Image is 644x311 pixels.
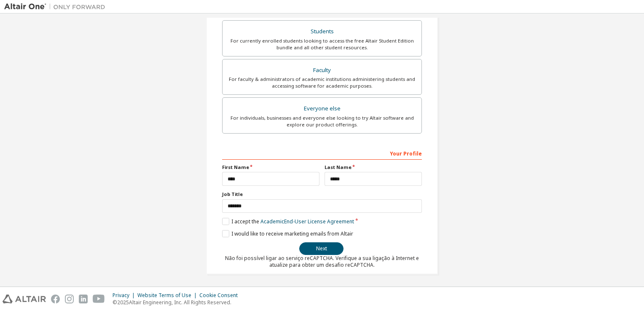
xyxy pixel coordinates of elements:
[222,191,422,198] label: Job Title
[228,38,416,51] div: For currently enrolled students looking to access the free Altair Student Edition bundle and all ...
[228,103,416,115] div: Everyone else
[4,3,110,11] img: Altair One
[3,295,46,303] img: altair_logo.svg
[65,295,74,303] img: instagram.svg
[222,164,319,171] label: First Name
[137,292,199,299] div: Website Terms of Use
[299,242,343,255] button: Next
[325,164,422,171] label: Last Name
[113,292,137,299] div: Privacy
[113,299,243,306] p: © 2025 Altair Engineering, Inc. All Rights Reserved.
[228,115,416,128] div: For individuals, businesses and everyone else looking to try Altair software and explore our prod...
[79,295,88,303] img: linkedin.svg
[222,218,354,225] label: I accept the
[228,26,416,38] div: Students
[93,295,105,303] img: youtube.svg
[228,64,416,76] div: Faculty
[51,295,60,303] img: facebook.svg
[222,146,422,160] div: Your Profile
[199,292,243,299] div: Cookie Consent
[222,255,422,268] div: Não foi possível ligar ao serviço reCAPTCHA. Verifique a sua ligação à Internet e atualize para o...
[228,76,416,89] div: For faculty & administrators of academic institutions administering students and accessing softwa...
[222,230,353,237] label: I would like to receive marketing emails from Altair
[260,218,354,225] a: Academic End-User License Agreement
